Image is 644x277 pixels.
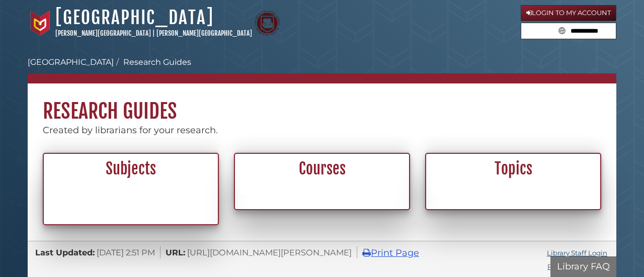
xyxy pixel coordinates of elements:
[28,83,616,124] h1: Research Guides
[255,11,280,36] img: Calvin Theological Seminary
[362,248,371,257] i: Print Page
[555,23,569,37] button: Search
[547,249,607,257] a: Library Staff Login
[49,159,212,178] h2: Subjects
[55,7,214,29] a: [GEOGRAPHIC_DATA]
[362,247,419,258] a: Print Page
[521,5,616,21] a: Login to My Account
[166,247,185,257] span: URL:
[152,29,155,37] span: |
[432,159,595,178] h2: Topics
[156,29,252,37] a: [PERSON_NAME][GEOGRAPHIC_DATA]
[521,23,616,40] form: Search library guides, policies, and FAQs.
[187,247,352,257] span: [URL][DOMAIN_NAME][PERSON_NAME]
[123,57,191,67] a: Research Guides
[35,247,95,257] span: Last Updated:
[28,11,53,36] img: Calvin University
[97,247,155,257] span: [DATE] 2:51 PM
[240,159,404,178] h2: Courses
[43,125,218,136] span: Created by librarians for your research.
[28,57,114,67] a: [GEOGRAPHIC_DATA]
[550,256,616,277] button: Library FAQ
[547,262,607,270] a: Report a problem.
[28,56,616,83] nav: breadcrumb
[55,29,151,37] a: [PERSON_NAME][GEOGRAPHIC_DATA]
